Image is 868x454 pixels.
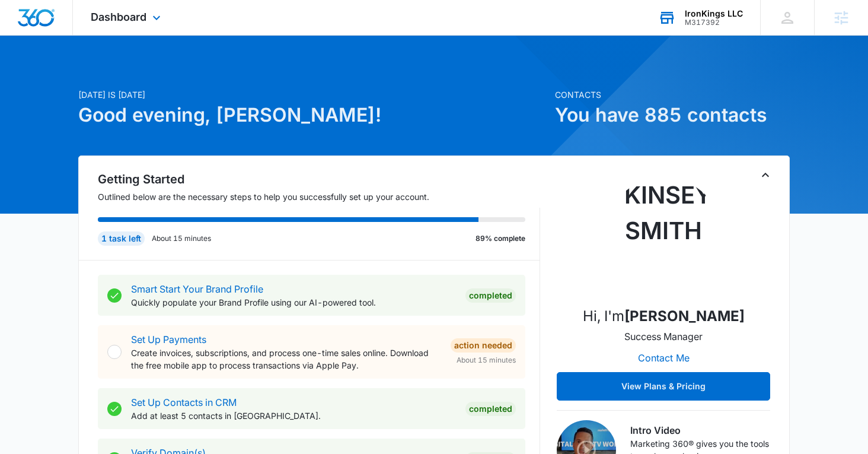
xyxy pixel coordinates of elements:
[131,283,263,295] a: Smart Start Your Brand Profile
[78,88,548,101] p: [DATE] is [DATE]
[555,88,790,101] p: Contacts
[131,70,200,78] div: Keywords by Traffic
[98,170,540,188] h2: Getting Started
[78,101,548,129] h1: Good evening, [PERSON_NAME]!
[457,355,516,366] span: About 15 minutes
[604,177,723,296] img: Kinsey Smith
[685,18,743,27] div: account id
[19,31,28,40] img: website_grey.svg
[131,334,206,345] a: Set Up Payments
[118,69,127,78] img: tab_keywords_by_traffic_grey.svg
[583,306,745,327] p: Hi, I'm
[131,296,456,309] p: Quickly populate your Brand Profile using our AI-powered tool.
[98,231,145,246] div: 1 task left
[476,233,525,244] p: 89% complete
[31,31,130,40] div: Domain: [DOMAIN_NAME]
[758,168,773,182] button: Toggle Collapse
[626,344,701,372] button: Contact Me
[555,101,790,129] h1: You have 885 contacts
[630,423,770,437] h3: Intro Video
[131,347,441,372] p: Create invoices, subscriptions, and process one-time sales online. Download the free mobile app t...
[451,338,516,353] div: Action Needed
[98,191,540,203] p: Outlined below are the necessary steps to help you successfully set up your account.
[45,70,106,78] div: Domain Overview
[624,329,703,344] p: Success Manager
[91,11,146,23] span: Dashboard
[131,396,237,408] a: Set Up Contacts in CRM
[624,307,745,325] strong: [PERSON_NAME]
[32,69,42,78] img: tab_domain_overview_orange.svg
[465,288,516,303] div: Completed
[19,19,28,28] img: logo_orange.svg
[557,372,770,401] button: View Plans & Pricing
[152,233,211,244] p: About 15 minutes
[465,402,516,416] div: Completed
[131,409,456,422] p: Add at least 5 contacts in [GEOGRAPHIC_DATA].
[685,9,743,18] div: account name
[33,19,58,28] div: v 4.0.25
